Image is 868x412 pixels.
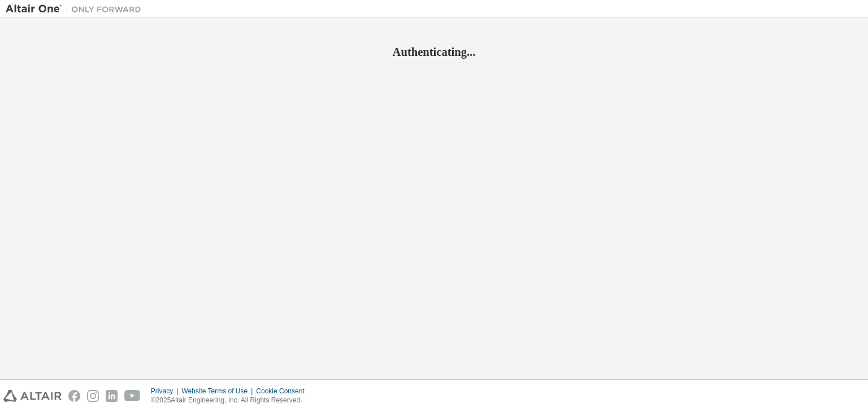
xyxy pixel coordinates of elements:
[151,387,181,396] div: Privacy
[181,387,256,396] div: Website Terms of Use
[3,390,62,402] img: altair_logo.svg
[106,390,118,402] img: linkedin.svg
[256,387,311,396] div: Cookie Consent
[6,3,147,15] img: Altair One
[68,390,80,402] img: facebook.svg
[124,390,141,402] img: youtube.svg
[6,45,862,59] h2: Authenticating...
[151,396,311,405] p: © 2025 Altair Engineering, Inc. All Rights Reserved.
[87,390,99,402] img: instagram.svg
